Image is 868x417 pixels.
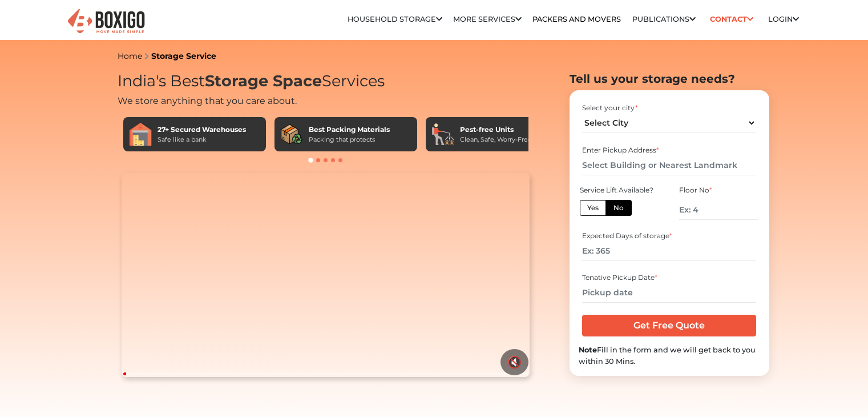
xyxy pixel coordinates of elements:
div: Service Lift Available? [580,185,659,195]
a: Home [118,51,142,61]
a: Login [768,15,799,23]
span: We store anything that you care about. [118,95,297,106]
div: Enter Pickup Address [582,145,756,155]
input: Get Free Quote [582,315,756,336]
a: Packers and Movers [532,15,621,23]
input: Select Building or Nearest Landmark [582,155,756,175]
div: Expected Days of storage [582,231,756,241]
a: More services [453,15,522,23]
a: Storage Service [151,51,216,61]
button: 🔇 [500,349,528,375]
video: Your browser does not support the video tag. [122,173,530,377]
img: 27+ Secured Warehouses [129,123,152,146]
div: Pest-free Units [460,125,532,135]
input: Ex: 365 [582,241,756,261]
img: Pest-free Units [431,123,454,146]
input: Ex: 4 [679,200,758,220]
span: Storage Space [205,71,322,90]
div: Floor No [679,185,758,195]
a: Publications [632,15,696,23]
label: No [605,200,632,216]
h1: India's Best Services [118,72,534,91]
label: Yes [580,200,606,216]
a: Household Storage [348,15,442,23]
div: 27+ Secured Warehouses [158,125,246,135]
div: Safe like a bank [158,135,246,145]
div: Fill in the form and we will get back to you within 30 Mins. [579,344,760,366]
h2: Tell us your storage needs? [570,72,769,86]
b: Note [579,346,597,354]
div: Clean, Safe, Worry-Free [460,135,532,145]
div: Select your city [582,103,756,113]
input: Pickup date [582,283,756,303]
div: Best Packing Materials [309,125,390,135]
div: Packing that protects [309,135,390,145]
img: Best Packing Materials [280,123,303,146]
a: Contact [706,10,757,28]
img: Boxigo [66,7,146,35]
div: Tenative Pickup Date [582,272,756,283]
